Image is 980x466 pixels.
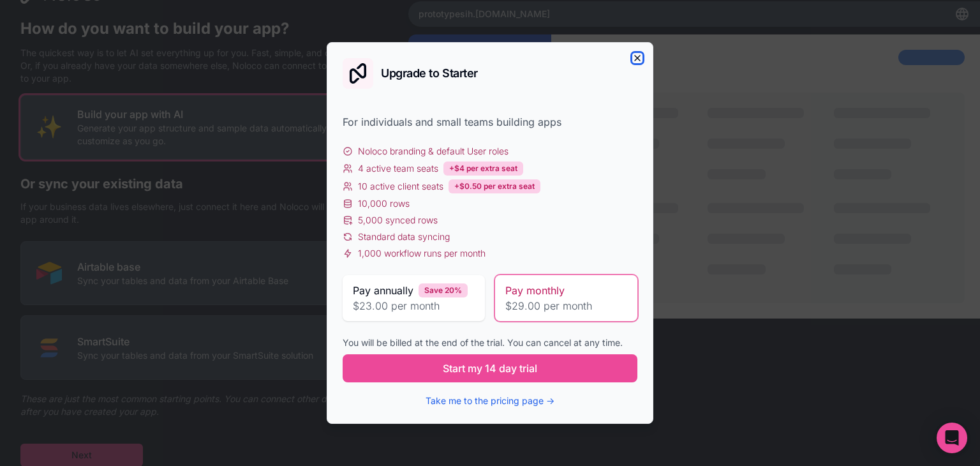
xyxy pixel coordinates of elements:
div: +$0.50 per extra seat [449,179,540,193]
span: Start my 14 day trial [443,361,537,376]
button: Start my 14 day trial [343,354,637,382]
span: Standard data syncing [358,230,450,243]
button: Take me to the pricing page → [426,395,554,407]
span: Pay monthly [505,283,565,298]
span: Noloco branding & default User roles [358,145,509,158]
span: 5,000 synced rows [358,214,438,227]
span: 10 active client seats [358,180,443,193]
span: 4 active team seats [358,162,438,175]
h2: Upgrade to Starter [381,68,478,79]
span: 10,000 rows [358,197,410,210]
span: 1,000 workflow runs per month [358,247,486,260]
div: For individuals and small teams building apps [343,114,637,130]
div: You will be billed at the end of the trial. You can cancel at any time. [343,336,637,349]
div: Save 20% [419,283,468,297]
span: $23.00 per month [353,298,475,313]
div: +$4 per extra seat [443,162,523,176]
span: $29.00 per month [505,298,627,313]
span: Pay annually [353,283,413,298]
